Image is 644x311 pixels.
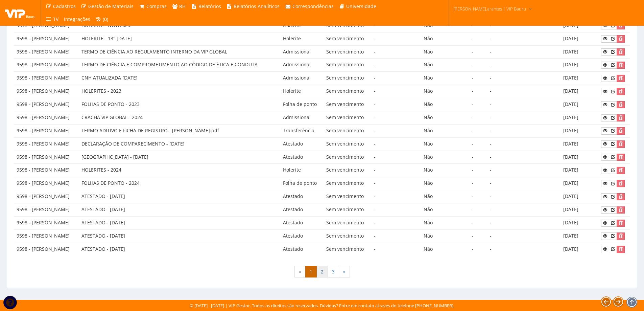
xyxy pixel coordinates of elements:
[61,13,93,26] a: Integrações
[469,32,487,45] td: -
[560,98,598,111] td: [DATE]
[280,45,324,59] td: Admissional
[79,85,280,98] td: HOLERITES - 2023
[280,72,324,85] td: Admissional
[79,111,280,124] td: CRACHÁ VIP GLOBAL - 2024
[560,177,598,190] td: [DATE]
[79,137,280,151] td: DECLARAÇÂO DE COMPARECIMENTO - [DATE]
[324,177,371,190] td: Sem vencimento
[371,98,421,111] td: -
[280,164,324,177] td: Holerite
[421,111,469,124] td: Não
[234,3,280,9] span: Relatórios Analíticos
[280,229,324,243] td: Atestado
[79,151,280,164] td: [GEOGRAPHIC_DATA] - [DATE]
[421,203,469,217] td: Não
[469,98,487,111] td: -
[421,177,469,190] td: Não
[79,124,280,137] td: TERMO ADITIVO E FICHA DE REGISTRO - [PERSON_NAME].pdf
[469,151,487,164] td: -
[328,266,339,277] a: 3
[14,216,79,229] td: 9598 - [PERSON_NAME]
[487,177,560,190] td: -
[79,190,280,203] td: ATESTADO - [DATE]
[560,32,598,45] td: [DATE]
[421,85,469,98] td: Não
[421,98,469,111] td: Não
[190,303,454,309] div: © [DATE] - [DATE] | VIP Gestor. Todos os direitos são reservados. Dúvidas? Entre em contato atrav...
[79,203,280,217] td: ATESTADO - [DATE]
[421,72,469,85] td: Não
[560,216,598,229] td: [DATE]
[487,151,560,164] td: -
[487,137,560,151] td: -
[79,32,280,45] td: HOLERITE - 13° [DATE]
[324,124,371,137] td: Sem vencimento
[469,85,487,98] td: -
[560,72,598,85] td: [DATE]
[324,190,371,203] td: Sem vencimento
[280,177,324,190] td: Folha de ponto
[469,72,487,85] td: -
[14,72,79,85] td: 9598 - [PERSON_NAME]
[346,3,376,9] span: Universidade
[469,177,487,190] td: -
[324,164,371,177] td: Sem vencimento
[79,72,280,85] td: CNH ATUALIZADA [DATE]
[371,72,421,85] td: -
[421,216,469,229] td: Não
[469,111,487,124] td: -
[179,3,186,9] span: RH
[469,59,487,72] td: -
[93,13,111,26] a: (0)
[324,59,371,72] td: Sem vencimento
[316,266,328,277] a: 2
[324,203,371,217] td: Sem vencimento
[14,124,79,137] td: 9598 - [PERSON_NAME]
[14,177,79,190] td: 9598 - [PERSON_NAME]
[79,229,280,243] td: ATESTADO - [DATE]
[371,216,421,229] td: -
[324,72,371,85] td: Sem vencimento
[371,151,421,164] td: -
[487,98,560,111] td: -
[371,59,421,72] td: -
[371,177,421,190] td: -
[371,190,421,203] td: -
[280,85,324,98] td: Holerite
[14,190,79,203] td: 9598 - [PERSON_NAME]
[79,216,280,229] td: ATESTADO - [DATE]
[88,3,134,9] span: Gestão de Materiais
[14,98,79,111] td: 9598 - [PERSON_NAME]
[324,243,371,256] td: Sem vencimento
[324,32,371,45] td: Sem vencimento
[79,177,280,190] td: FOLHAS DE PONTO - 2024
[560,229,598,243] td: [DATE]
[292,3,334,9] span: Correspondências
[294,266,306,277] span: «
[280,98,324,111] td: Folha de ponto
[324,85,371,98] td: Sem vencimento
[14,111,79,124] td: 9598 - [PERSON_NAME]
[324,137,371,151] td: Sem vencimento
[14,45,79,59] td: 9598 - [PERSON_NAME]
[560,124,598,137] td: [DATE]
[14,164,79,177] td: 9598 - [PERSON_NAME]
[14,59,79,72] td: 9598 - [PERSON_NAME]
[560,190,598,203] td: [DATE]
[487,229,560,243] td: -
[421,164,469,177] td: Não
[421,151,469,164] td: Não
[560,45,598,59] td: [DATE]
[469,216,487,229] td: -
[487,203,560,217] td: -
[280,151,324,164] td: Atestado
[560,111,598,124] td: [DATE]
[14,151,79,164] td: 9598 - [PERSON_NAME]
[560,137,598,151] td: [DATE]
[469,164,487,177] td: -
[469,203,487,217] td: -
[487,190,560,203] td: -
[371,85,421,98] td: -
[53,16,58,22] span: TV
